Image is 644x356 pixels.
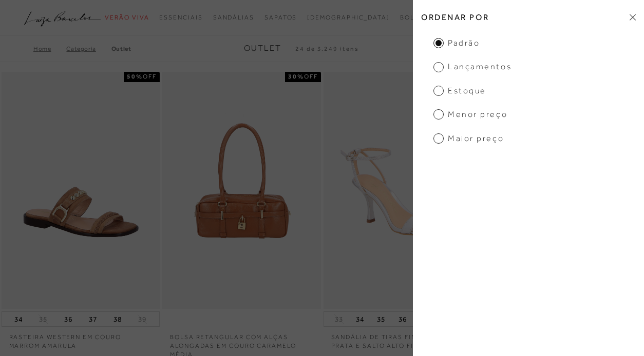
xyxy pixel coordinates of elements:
[213,14,254,21] span: Sandálias
[159,14,202,21] span: Essenciais
[332,314,346,324] button: 33
[400,8,429,27] a: categoryNavScreenReaderText
[324,327,482,350] a: SANDÁLIA DE TIRAS FINAS METALIZADA PRATA E SALTO ALTO FINO
[111,45,131,52] a: Outlet
[61,312,75,326] button: 36
[374,312,388,326] button: 35
[213,8,254,27] a: categoryNavScreenReaderText
[105,14,149,21] span: Verão Viva
[433,37,480,49] span: Padrão
[244,44,281,53] span: Outlet
[3,73,159,308] a: RASTEIRA WESTERN EM COURO MARROM AMARULA RASTEIRA WESTERN EM COURO MARROM AMARULA
[288,73,304,80] strong: 30%
[163,73,320,308] a: BOLSA RETANGULAR COM ALÇAS ALONGADAS EM COURO CARAMELO MÉDIA BOLSA RETANGULAR COM ALÇAS ALONGADAS...
[433,85,486,96] span: Estoque
[36,314,50,324] button: 35
[33,45,66,52] a: Home
[264,8,297,27] a: categoryNavScreenReaderText
[86,312,100,326] button: 37
[307,8,390,27] a: noSubCategoriesText
[264,14,297,21] span: Sapatos
[2,327,160,350] a: RASTEIRA WESTERN EM COURO MARROM AMARULA
[413,5,644,29] h2: Ordenar por
[3,73,159,308] img: RASTEIRA WESTERN EM COURO MARROM AMARULA
[127,73,143,80] strong: 50%
[105,8,149,27] a: categoryNavScreenReaderText
[353,312,367,326] button: 34
[11,312,26,326] button: 34
[325,73,481,308] img: SANDÁLIA DE TIRAS FINAS METALIZADA PRATA E SALTO ALTO FINO
[163,73,320,308] img: BOLSA RETANGULAR COM ALÇAS ALONGADAS EM COURO CARAMELO MÉDIA
[304,73,318,80] span: OFF
[433,61,512,72] span: Lançamentos
[400,14,429,21] span: Bolsas
[135,314,149,324] button: 39
[66,45,111,52] a: Categoria
[433,109,507,120] span: Menor preço
[325,73,481,308] a: SANDÁLIA DE TIRAS FINAS METALIZADA PRATA E SALTO ALTO FINO SANDÁLIA DE TIRAS FINAS METALIZADA PRA...
[307,14,390,21] span: [DEMOGRAPHIC_DATA]
[143,73,157,80] span: OFF
[295,45,359,52] span: 24 de 3.249 itens
[159,8,202,27] a: categoryNavScreenReaderText
[110,312,125,326] button: 38
[433,133,504,144] span: Maior preço
[395,312,410,326] button: 36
